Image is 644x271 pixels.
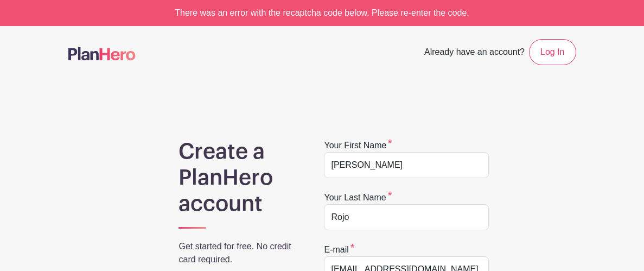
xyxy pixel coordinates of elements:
[178,139,296,217] h1: Create a PlanHero account
[424,41,525,65] span: Already have an account?
[529,39,576,65] a: Log In
[324,152,489,178] input: e.g. Julie
[324,204,489,230] input: e.g. Smith
[178,240,296,266] p: Get started for free. No credit card required.
[324,243,354,256] label: E-mail
[324,139,392,152] label: Your first name
[324,191,392,204] label: Your last name
[68,47,136,60] img: logo-507f7623f17ff9eddc593b1ce0a138ce2505c220e1c5a4e2b4648c50719b7d32.svg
